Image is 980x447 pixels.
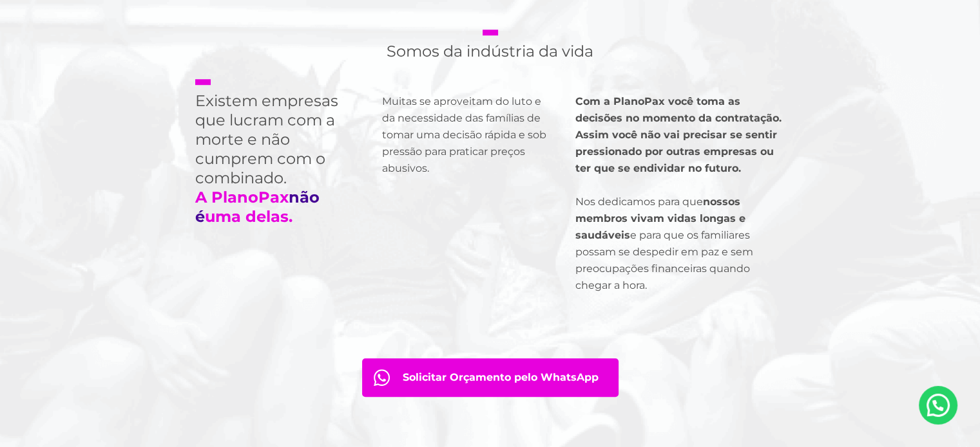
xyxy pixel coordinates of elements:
[195,79,356,226] h2: Existem empresas que lucram com a morte e não cumprem com o combinado.
[195,188,320,226] strong: A PlanoPax uma delas.
[195,188,320,226] strong: não é
[374,369,390,386] img: fale com consultor
[575,196,745,241] strong: nossos membros vivam vidas longas e saudáveis
[382,93,550,177] p: Muitas se aproveitam do luto e da necessidade das famílias de tomar uma decisão rápida e sob pres...
[919,386,957,424] a: Nosso Whatsapp
[387,30,593,61] h2: Somos da indústria da vida
[362,358,619,397] a: Orçamento pelo WhatsApp
[575,95,782,174] strong: Com a PlanoPax você toma as decisões no momento da contratação. Assim você não vai precisar se se...
[575,93,785,294] p: Nos dedicamos para que e para que os familiares possam se despedir em paz e sem preocupações fina...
